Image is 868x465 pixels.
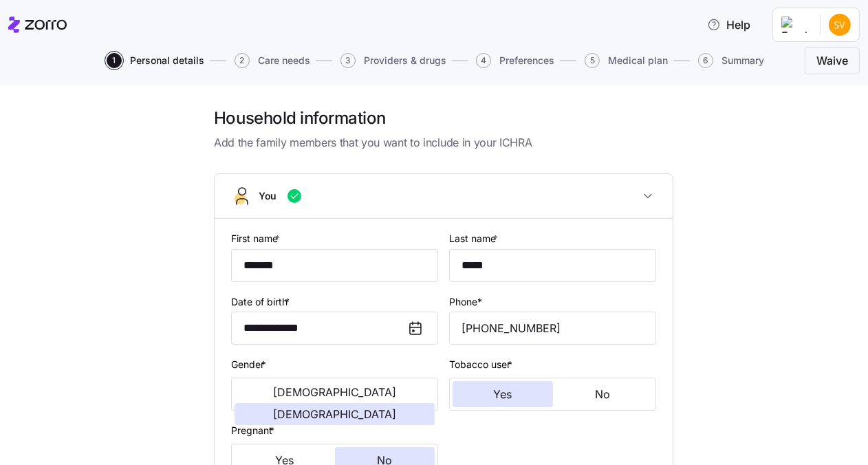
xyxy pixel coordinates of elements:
[829,14,851,36] img: 026e3cd57788412bd702e8a12b18fb60
[816,52,848,69] span: Waive
[231,423,277,438] label: Pregnant
[805,47,860,74] button: Waive
[231,357,269,372] label: Gender
[214,107,673,129] h1: Household information
[231,231,283,246] label: First name
[595,389,610,400] span: No
[707,17,750,33] span: Help
[235,53,310,68] button: 2Care needs
[696,11,761,39] button: Help
[104,53,204,68] a: 1Personal details
[449,231,501,246] label: Last name
[273,387,396,398] span: [DEMOGRAPHIC_DATA]
[107,53,204,68] button: 1Personal details
[698,53,713,68] span: 6
[585,53,668,68] button: 5Medical plan
[340,53,446,68] button: 3Providers & drugs
[499,56,554,65] span: Preferences
[449,294,482,310] label: Phone*
[449,312,656,345] input: Phone
[781,17,809,33] img: Employer logo
[721,56,764,65] span: Summary
[585,53,600,68] span: 5
[493,389,512,400] span: Yes
[273,409,396,420] span: [DEMOGRAPHIC_DATA]
[215,174,673,219] button: You
[130,56,204,65] span: Personal details
[340,53,356,68] span: 3
[231,294,292,310] label: Date of birth
[258,56,310,65] span: Care needs
[235,53,250,68] span: 2
[259,189,276,203] span: You
[214,134,673,151] span: Add the family members that you want to include in your ICHRA
[449,357,515,372] label: Tobacco user
[107,53,122,68] span: 1
[476,53,554,68] button: 4Preferences
[476,53,491,68] span: 4
[364,56,446,65] span: Providers & drugs
[698,53,764,68] button: 6Summary
[608,56,668,65] span: Medical plan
